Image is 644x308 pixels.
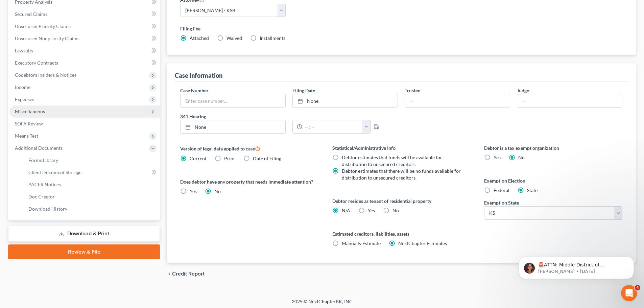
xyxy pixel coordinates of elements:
[15,133,38,139] span: Means Test
[4,3,17,16] button: go back
[15,96,34,102] span: Expenses
[292,87,315,94] label: Filing Date
[175,71,222,79] div: Case Information
[405,94,510,107] input: --
[11,33,105,87] div: In observance of the NextChapter team will be out of office on . Our team will be unavailable for...
[52,3,98,8] h1: NextChapter App
[172,271,205,277] span: Credit Report
[15,35,79,41] span: Unsecured Nonpriority Claims
[29,20,115,79] span: 🚨ATTN: Middle District of [US_STATE] The court has added a new Credit Counseling Field that we ne...
[87,129,130,144] div: IMPORT FILES
[517,94,622,107] input: --
[11,90,105,116] div: We encourage you to use the to answer any questions and we will respond to any unanswered inquiri...
[302,120,363,133] input: -- : --
[181,120,285,133] a: None
[342,208,350,213] span: N/A
[15,11,47,17] span: Secured Claims
[517,87,529,94] label: Judge
[23,166,160,179] a: Client Document Storage
[15,109,45,114] span: Miscellaneous
[527,187,538,193] span: State
[19,4,30,15] img: Profile image for Kelly
[5,149,111,201] div: You’ll get replies here and in your email:✉️[PERSON_NAME][EMAIL_ADDRESS][DOMAIN_NAME]Our usual re...
[11,90,91,102] a: Help Center
[106,3,119,16] button: Home
[29,26,117,32] p: Message from Katie, sent 3w ago
[15,72,76,78] span: Codebtors Insiders & Notices
[9,57,160,69] a: Executory Contracts
[8,244,160,259] a: Review & File
[15,60,58,66] span: Executory Contracts
[518,155,525,160] span: No
[37,54,55,59] b: [DATE]
[32,221,38,227] button: Gif picker
[494,187,509,193] span: Federal
[38,4,49,15] img: Profile image for James
[116,219,127,230] button: Send a message…
[9,8,160,20] a: Secured Claims
[29,4,40,15] img: Profile image for Emma
[23,179,160,191] a: PACER Notices
[167,271,172,277] i: chevron_left
[23,203,160,215] a: Download History
[398,240,447,246] span: NextChapter Estimates
[392,208,399,213] span: No
[342,168,461,181] span: Debtor estimates that there will be no funds available for distribution to unsecured creditors.
[214,188,221,194] span: No
[6,207,129,219] textarea: Message…
[15,145,63,151] span: Additional Documents
[368,208,375,213] span: Yes
[190,156,207,161] span: Current
[92,133,124,140] div: IMPORT FILES
[180,87,209,94] label: Case Number
[180,178,318,185] label: Does debtor have any property that needs immediate attention?
[332,144,471,151] label: Statistical/Administrative Info
[635,285,640,290] span: 4
[5,149,130,216] div: Operator says…
[494,155,501,160] span: Yes
[28,194,55,199] span: Doc Creator
[57,8,83,15] p: A few hours
[260,35,285,41] span: Installments
[28,182,61,187] span: PACER Notices
[21,221,27,227] button: Emoji picker
[484,177,622,184] label: Exemption Election
[28,206,67,212] span: Download History
[23,191,160,203] a: Doc Creator
[11,202,74,206] div: Operator • AI Agent • 19m ago
[180,25,622,32] label: Filing Fee
[342,240,381,246] span: Manually Estimate
[167,271,205,277] button: chevron_left Credit Report
[8,226,160,242] a: Download & Print
[342,155,442,167] span: Debtor estimates that funds will be available for distribution to unsecured creditors.
[17,190,48,196] b: A few hours
[9,32,160,45] a: Unsecured Nonpriority Claims
[11,153,105,180] div: You’ll get replies here and in your email: ✉️
[177,113,401,120] label: 341 Hearing
[484,199,519,206] label: Exemption State
[180,144,318,152] label: Version of legal data applied to case
[293,94,398,107] a: None
[28,157,58,163] span: Forms Library
[11,183,105,196] div: Our usual reply time 🕒
[253,156,281,161] span: Date of Filing
[405,87,420,94] label: Trustee
[484,144,622,151] label: Debtor is a tax exempt organization
[190,188,197,194] span: Yes
[190,35,209,41] span: Attached
[15,84,30,90] span: Income
[9,45,160,57] a: Lawsuits
[15,121,43,126] span: SOFA Review
[11,167,103,179] b: [PERSON_NAME][EMAIL_ADDRESS][DOMAIN_NAME]
[332,230,471,237] label: Estimated creditors, liabilities, assets
[43,221,48,227] button: Start recording
[621,285,637,301] iframe: Intercom live chat
[5,29,130,129] div: Emma says…
[9,20,160,32] a: Unsecured Priority Claims
[5,29,111,124] div: In observance ofColumbus/Indigenous Peoples’ Day,the NextChapter team will be out of office on[DA...
[23,154,160,166] a: Forms Library
[17,80,34,86] b: [DATE]
[28,169,81,175] span: Client Document Storage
